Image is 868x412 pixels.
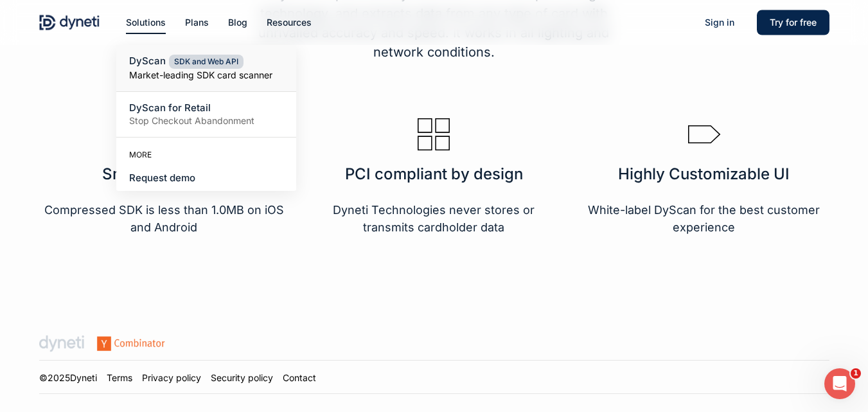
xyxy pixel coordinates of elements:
[283,372,316,383] a: Contact
[129,172,195,184] span: Request demo
[705,17,734,28] span: Sign in
[116,165,296,191] a: Request demo
[48,372,70,383] span: 2025
[185,17,209,28] span: Plans
[116,144,296,165] a: MORE
[308,201,559,236] p: Dyneti Technologies never stores or transmits cardholder data
[129,150,152,159] span: MORE
[588,203,820,234] span: White-label DyScan for the best customer experience
[39,372,97,383] a: ©2025Dyneti
[142,372,201,383] a: Privacy policy
[579,166,829,183] h3: Highly Customizable UI
[185,15,209,30] a: Plans
[44,203,284,234] span: Compressed SDK is less than 1.0MB on iOS and Android
[129,55,166,67] span: DyScan
[129,69,283,82] small: Market-leading SDK card scanner
[851,368,861,379] span: 1
[757,15,829,30] a: Try for free
[126,15,166,30] a: Solutions
[126,17,166,28] span: Solutions
[267,15,312,30] a: Resources
[39,166,289,183] h3: Small binary size
[129,114,283,127] small: Stop Checkout Abandonment
[770,17,817,28] span: Try for free
[116,45,296,91] a: DyScanSDK and Web APIMarket-leading SDK card scanner
[107,372,132,383] a: Terms
[116,92,296,137] a: DyScan for RetailStop Checkout Abandonment
[267,17,312,28] span: Resources
[228,15,247,30] a: Blog
[308,166,559,183] h3: PCI compliant by design
[228,17,247,28] span: Blog
[169,55,244,69] span: SDK and Web API
[211,372,273,383] a: Security policy
[824,368,855,399] iframe: Intercom live chat
[129,102,211,114] span: DyScan for Retail
[692,15,747,30] a: Sign in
